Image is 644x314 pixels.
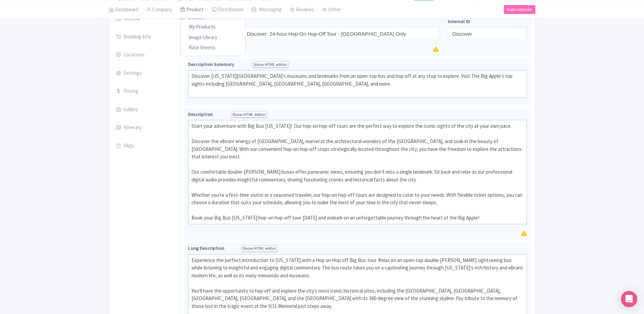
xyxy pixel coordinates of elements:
span: Internal ID [448,18,470,24]
div: Show HTML editor [241,245,278,252]
span: Long Description [188,245,224,251]
a: Gallery [109,100,180,119]
span: Description [188,111,214,117]
a: FAQs [109,137,180,156]
div: Discover [US_STATE][GEOGRAPHIC_DATA]'s museums and landmarks from an open-top bus and hop off at ... [191,72,524,95]
a: Rate Sheets [181,42,245,53]
a: Pricing [109,82,180,101]
a: Subscription [504,5,535,14]
span: Description Summary [188,61,235,67]
div: Show HTML editor [252,61,289,68]
a: Locations [109,46,180,65]
a: Settings [109,64,180,83]
a: Image Library [181,32,245,42]
a: My Products [181,22,245,32]
a: Itinerary [109,118,180,137]
a: Booking Info [109,28,180,47]
div: Open Intercom Messenger [621,291,637,307]
div: Start your adventure with Big Bus [US_STATE]! Our hop-on hop-off tours are the perfect way to exp... [191,122,524,222]
div: Show HTML editor [231,111,268,118]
